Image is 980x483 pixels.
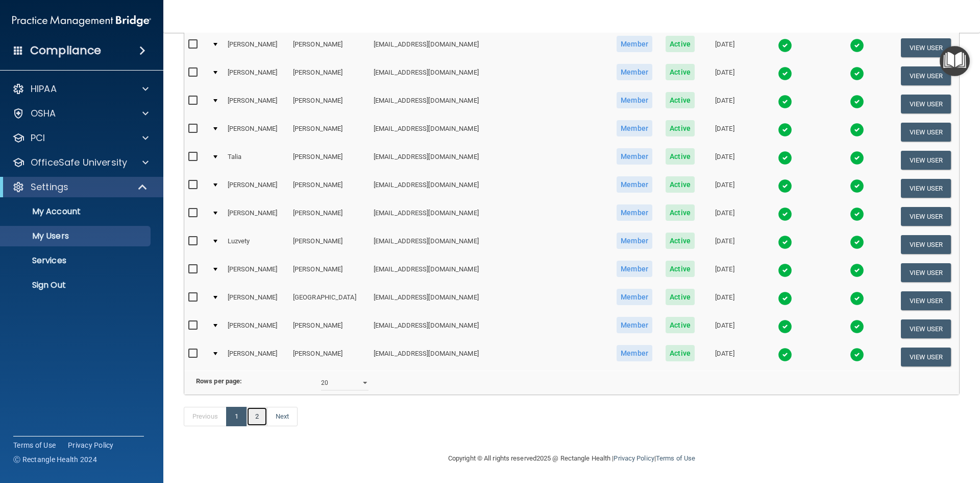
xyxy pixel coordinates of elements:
td: [EMAIL_ADDRESS][DOMAIN_NAME] [370,118,610,146]
img: tick.e7d51cea.svg [850,207,864,221]
span: Member [617,233,652,249]
span: Ⓒ Rectangle Health 2024 [13,454,97,465]
img: tick.e7d51cea.svg [778,123,792,137]
p: Sign Out [7,280,146,290]
span: Member [617,36,652,52]
img: tick.e7d51cea.svg [850,263,864,278]
span: Member [617,204,652,221]
b: Rows per page: [196,377,242,385]
td: [PERSON_NAME] [224,174,289,202]
span: Member [617,148,652,165]
a: Terms of Use [656,454,695,462]
span: Member [617,289,652,305]
button: View User [901,291,951,310]
button: View User [901,66,951,85]
button: View User [901,235,951,254]
span: Member [617,261,652,277]
td: [PERSON_NAME] [289,146,370,174]
td: [EMAIL_ADDRESS][DOMAIN_NAME] [370,34,610,62]
a: PCI [12,132,149,144]
img: tick.e7d51cea.svg [778,263,792,278]
button: View User [901,348,951,366]
img: tick.e7d51cea.svg [778,319,792,334]
img: tick.e7d51cea.svg [778,348,792,362]
td: [PERSON_NAME] [289,202,370,231]
span: Active [666,345,695,361]
td: Talia [224,146,289,174]
span: Active [666,64,695,80]
td: [DATE] [701,259,749,287]
div: Copyright © All rights reserved 2025 @ Rectangle Health | | [385,442,758,475]
a: HIPAA [12,83,149,95]
a: Settings [12,181,148,193]
span: Member [617,176,652,193]
p: Settings [31,181,68,193]
td: [DATE] [701,146,749,174]
span: Active [666,233,695,249]
td: [GEOGRAPHIC_DATA] [289,287,370,315]
img: tick.e7d51cea.svg [850,235,864,249]
td: [PERSON_NAME] [224,90,289,118]
a: Next [267,407,298,426]
td: [EMAIL_ADDRESS][DOMAIN_NAME] [370,146,610,174]
td: [PERSON_NAME] [289,90,370,118]
td: [EMAIL_ADDRESS][DOMAIN_NAME] [370,90,610,118]
span: Member [617,64,652,80]
td: [PERSON_NAME] [289,118,370,146]
a: 2 [247,407,267,426]
td: [PERSON_NAME] [224,287,289,315]
img: tick.e7d51cea.svg [778,95,792,109]
td: [PERSON_NAME] [289,259,370,287]
p: Services [7,256,146,266]
img: tick.e7d51cea.svg [778,38,792,53]
td: [EMAIL_ADDRESS][DOMAIN_NAME] [370,62,610,90]
img: tick.e7d51cea.svg [778,207,792,221]
td: [DATE] [701,34,749,62]
img: tick.e7d51cea.svg [850,291,864,306]
td: [DATE] [701,62,749,90]
p: HIPAA [31,83,57,95]
img: tick.e7d51cea.svg [850,66,864,81]
td: [DATE] [701,315,749,343]
img: tick.e7d51cea.svg [778,151,792,165]
a: Privacy Policy [68,440,114,450]
td: [PERSON_NAME] [224,118,289,146]
a: Terms of Use [13,440,56,450]
td: [EMAIL_ADDRESS][DOMAIN_NAME] [370,287,610,315]
img: tick.e7d51cea.svg [850,95,864,109]
td: [DATE] [701,90,749,118]
button: View User [901,38,951,57]
span: Active [666,36,695,52]
img: tick.e7d51cea.svg [850,38,864,53]
td: [EMAIL_ADDRESS][DOMAIN_NAME] [370,259,610,287]
td: [PERSON_NAME] [224,202,289,231]
img: tick.e7d51cea.svg [850,319,864,334]
td: [DATE] [701,118,749,146]
img: tick.e7d51cea.svg [778,179,792,193]
td: [PERSON_NAME] [224,34,289,62]
p: My Account [7,206,146,217]
td: [DATE] [701,174,749,202]
span: Member [617,317,652,333]
span: Active [666,148,695,165]
img: tick.e7d51cea.svg [850,179,864,193]
span: Active [666,289,695,305]
a: Privacy Policy [614,454,654,462]
td: [DATE] [701,343,749,371]
iframe: Drift Widget Chat Controller [803,410,968,451]
td: [EMAIL_ADDRESS][DOMAIN_NAME] [370,343,610,371]
p: OfficeSafe University [31,156,127,169]
img: tick.e7d51cea.svg [778,66,792,81]
td: [DATE] [701,287,749,315]
button: View User [901,263,951,282]
img: tick.e7d51cea.svg [778,235,792,249]
button: View User [901,123,951,142]
td: Luzvety [224,231,289,259]
img: tick.e7d51cea.svg [850,348,864,362]
td: [EMAIL_ADDRESS][DOMAIN_NAME] [370,315,610,343]
span: Active [666,92,695,108]
p: My Users [7,231,146,241]
td: [PERSON_NAME] [224,343,289,371]
td: [EMAIL_ADDRESS][DOMAIN_NAME] [370,231,610,259]
td: [PERSON_NAME] [289,174,370,202]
